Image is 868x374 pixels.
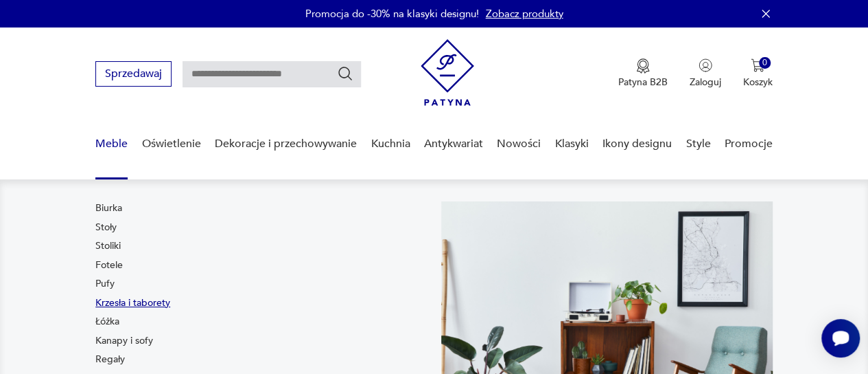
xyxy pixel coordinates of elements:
iframe: Smartsupp widget button [821,319,860,357]
a: Ikony designu [602,118,672,170]
p: Zaloguj [690,76,721,89]
p: Promocja do -30% na klasyki designu! [305,7,479,21]
a: Regały [95,353,125,366]
a: Biurka [95,201,122,215]
a: Antykwariat [424,118,483,170]
a: Pufy [95,277,115,291]
a: Łóżka [95,315,119,329]
a: Promocje [725,118,773,170]
a: Krzesła i taborety [95,296,170,310]
a: Zobacz produkty [486,7,563,21]
a: Kuchnia [371,118,410,170]
a: Sprzedawaj [95,70,172,80]
button: Szukaj [337,65,353,82]
a: Style [685,118,710,170]
a: Ikona medaluPatyna B2B [618,58,668,89]
a: Dekoracje i przechowywanie [215,118,357,170]
a: Klasyki [555,118,589,170]
a: Meble [95,118,128,170]
p: Patyna B2B [618,76,668,89]
a: Nowości [497,118,541,170]
button: Sprzedawaj [95,61,172,87]
button: Patyna B2B [618,58,668,89]
a: Oświetlenie [142,118,201,170]
a: Fotele [95,258,123,272]
a: Stoły [95,221,117,234]
button: Zaloguj [690,58,721,89]
div: 0 [759,57,771,69]
img: Ikona koszyka [751,58,764,72]
p: Koszyk [743,76,773,89]
img: Ikona medalu [636,58,650,74]
a: Stoliki [95,239,121,253]
button: 0Koszyk [743,58,773,89]
img: Ikonka użytkownika [699,58,712,72]
a: Kanapy i sofy [95,334,153,348]
img: Patyna - sklep z meblami i dekoracjami vintage [421,39,474,106]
